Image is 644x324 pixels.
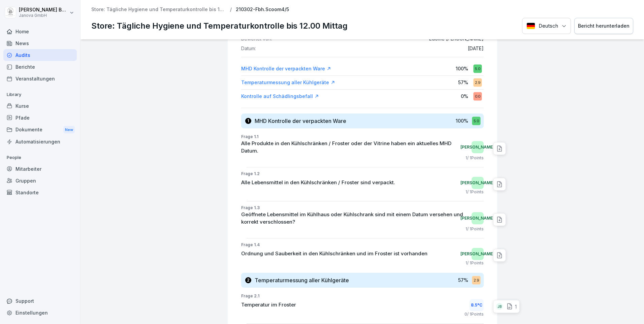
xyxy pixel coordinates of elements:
[515,303,517,310] p: 1
[522,18,571,34] button: Language
[241,171,484,177] p: Frage 1.2
[456,65,468,72] p: 100 %
[468,46,484,52] p: [DATE]
[3,175,77,187] a: Gruppen
[91,7,226,12] a: Store: Tägliche Hygiene und Temperaturkontrolle bis 12.00 Mittag
[472,212,484,224] div: [PERSON_NAME]
[470,299,484,311] div: 8.5 °C
[458,277,468,284] p: 57 %
[241,140,468,155] p: Alle Produkte in den Kühlschränken / Froster oder der Vitrine haben ein aktuelles MHD Datum.
[245,277,251,283] div: 2
[456,117,468,124] p: 100 %
[465,189,484,195] p: 1 / 1 Points
[472,276,480,284] div: 2.9
[526,23,535,29] img: Deutsch
[241,293,484,299] p: Frage 2.1
[255,277,349,284] h3: Temperaturmessung aller Kühlgeräte
[241,46,256,52] p: Datum:
[236,7,289,12] p: 210302-Fbh.Scoom4/5
[473,64,482,73] div: 5.0
[3,26,77,37] a: Home
[472,141,484,153] div: [PERSON_NAME]
[3,124,77,136] a: DokumenteNew
[465,155,484,161] p: 1 / 1 Points
[465,260,484,266] p: 1 / 1 Points
[461,93,468,100] p: 0 %
[3,37,77,49] a: News
[458,79,468,86] p: 57 %
[473,78,482,87] div: 2.9
[19,7,68,13] p: [PERSON_NAME] Baradei
[3,187,77,198] a: Standorte
[241,242,484,248] p: Frage 1.4
[91,20,348,32] p: Store: Tägliche Hygiene und Temperaturkontrolle bis 12.00 Mittag
[3,112,77,124] a: Pfade
[473,92,482,100] div: 0.0
[472,248,484,260] div: [PERSON_NAME]
[3,307,77,319] a: Einstellungen
[574,18,633,34] button: Bericht herunterladen
[3,152,77,163] p: People
[3,136,77,148] a: Automatisierungen
[3,295,77,307] div: Support
[539,22,558,30] p: Deutsch
[3,100,77,112] a: Kurse
[472,177,484,189] div: [PERSON_NAME]
[472,117,480,125] div: 5.0
[241,79,335,86] a: Temperaturmessung aller Kühlgeräte
[241,179,395,187] p: Alle Lebensmittel in den Kühlschränken / Froster sind verpackt.
[241,301,296,309] p: Temperatur im Froster
[19,13,68,18] p: Janova GmbH
[3,73,77,85] a: Veranstaltungen
[578,22,630,30] div: Bericht herunterladen
[245,118,251,124] div: 1
[63,126,75,134] div: New
[3,89,77,100] p: Library
[241,205,484,211] p: Frage 1.3
[464,311,484,317] p: 0 / 1 Points
[3,163,77,175] a: Mitarbeiter
[3,49,77,61] a: Audits
[241,211,468,226] p: Geöffnete Lebensmittel im Kühlhaus oder Kühlschrank sind mit einem Datum versehen und korrekt ver...
[496,303,503,310] div: JB
[241,93,319,100] a: Kontrolle auf Schädlingsbefall
[230,7,232,12] p: /
[241,65,331,72] a: MHD Kontrolle der verpackten Ware
[465,226,484,232] p: 1 / 1 Points
[3,124,77,136] div: Dokumente
[241,134,484,140] p: Frage 1.1
[241,250,427,258] p: Ordnung und Sauberkeit in den Kühlschränken und im Froster ist vorhanden
[255,117,346,125] h3: MHD Kontrolle der verpackten Ware
[3,61,77,73] a: Berichte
